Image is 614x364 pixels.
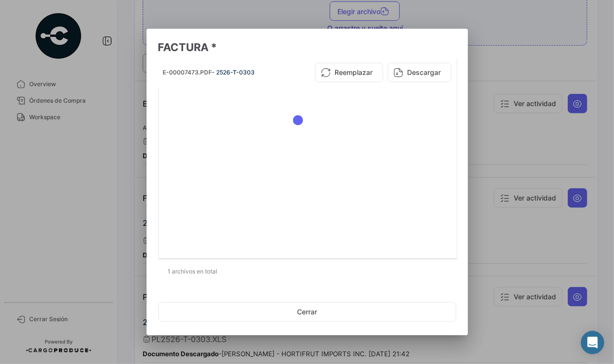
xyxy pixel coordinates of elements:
button: Reemplazar [315,63,383,82]
div: Abrir Intercom Messenger [581,331,604,354]
span: E-00007473.PDF [163,69,212,76]
div: 1 archivos en total [158,259,456,284]
h3: FACTURA * [158,40,456,54]
button: Descargar [388,63,451,82]
button: Cerrar [158,302,456,322]
span: - 2526-T-0303 [212,69,255,76]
